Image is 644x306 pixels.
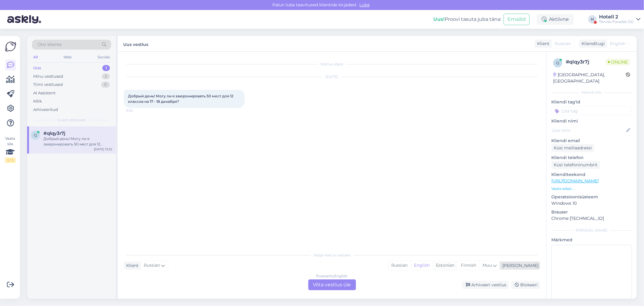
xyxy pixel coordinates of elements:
[128,94,234,104] span: Добрый день! Могу ли я заюронировать 50 мест для 12 классов на 17 - 18 декабря?
[58,117,86,123] span: Uued vestlused
[511,281,540,289] div: Blokeeri
[123,40,148,48] label: Uus vestlus
[102,65,110,71] div: 1
[551,90,632,95] div: Kliendi info
[551,178,599,184] a: [URL][DOMAIN_NAME]
[62,53,73,61] div: Web
[606,59,630,65] span: Online
[551,138,632,144] p: Kliendi email
[316,273,348,279] div: Russian to English
[551,106,632,116] input: Lisa tag
[96,53,111,61] div: Socials
[34,133,37,137] span: q
[551,144,594,152] div: Küsi meiliaadressi
[551,209,632,215] p: Brauser
[124,61,540,67] div: Vestlus algas
[551,161,600,169] div: Küsi telefoninumbrit
[500,262,538,269] div: [PERSON_NAME]
[588,15,597,24] div: H
[33,73,63,80] div: Minu vestlused
[101,82,110,88] div: 0
[33,107,58,113] div: Arhiveeritud
[388,261,411,270] div: Russian
[551,237,632,243] p: Märkmed
[124,252,540,258] div: Valige keel ja vastake
[555,41,571,47] span: Russian
[599,15,634,19] div: Hotell 2
[102,73,110,80] div: 2
[33,82,63,88] div: Tiimi vestlused
[552,127,625,134] input: Lisa nimi
[551,155,632,161] p: Kliendi telefon
[126,108,148,113] span: 15:32
[551,99,632,105] p: Kliendi tag'id
[5,158,16,163] div: 0 / 3
[308,279,356,290] div: Võta vestlus üle
[566,58,606,66] div: # qlqy3r7j
[551,228,632,233] div: [PERSON_NAME]
[535,41,549,47] div: Klient
[43,136,112,147] div: Добрый день! Могу ли я заюронировать 50 мест для 12 классов на 17 - 18 декабря?
[433,16,501,23] div: Proovi tasuta juba täna:
[33,65,41,71] div: Uus
[556,60,559,65] span: q
[33,90,56,96] div: AI Assistent
[579,41,605,47] div: Klienditugi
[5,41,16,52] img: Askly Logo
[5,136,16,163] div: Vaata siia
[504,14,530,25] button: Emailid
[32,53,39,61] div: All
[43,131,65,136] span: #qlqy3r7j
[433,261,457,270] div: Estonian
[551,194,632,200] p: Operatsioonisüsteem
[551,200,632,207] p: Windows 10
[610,41,626,47] span: English
[94,147,112,151] div: [DATE] 15:32
[551,118,632,124] p: Kliendi nimi
[124,262,139,269] div: Klient
[37,41,62,48] span: Otsi kliente
[551,186,632,191] p: Vaata edasi ...
[144,262,160,269] span: Russian
[33,98,42,104] div: Kõik
[457,261,479,270] div: Finnish
[462,281,509,289] div: Arhiveeri vestlus
[482,262,492,268] span: Muu
[551,215,632,222] p: Chrome [TECHNICAL_ID]
[433,16,445,22] b: Uus!
[599,19,634,24] div: Tervise Paradiis OÜ
[599,15,640,24] a: Hotell 2Tervise Paradiis OÜ
[124,74,540,80] div: [DATE]
[411,261,433,270] div: English
[551,171,632,178] p: Klienditeekond
[358,2,372,8] span: Luba
[537,14,574,25] div: Aktiivne
[553,72,626,84] div: [GEOGRAPHIC_DATA], [GEOGRAPHIC_DATA]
